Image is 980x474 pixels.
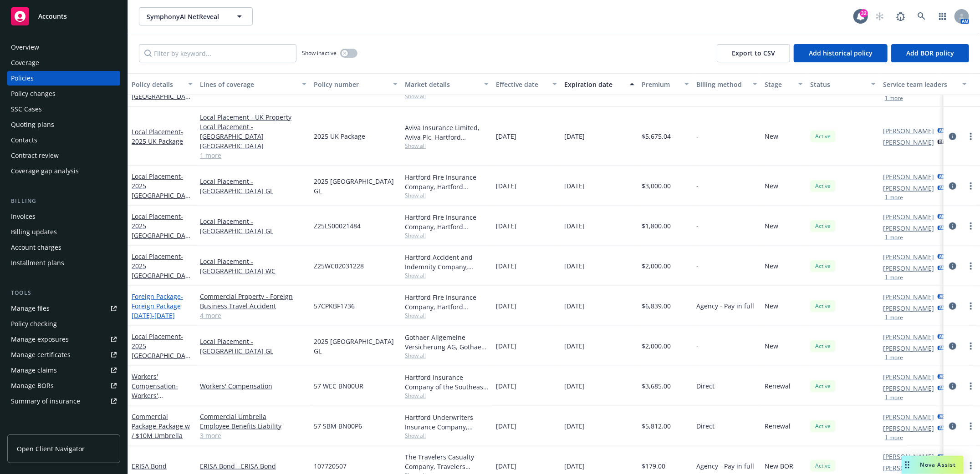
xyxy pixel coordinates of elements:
button: SymphonyAI NetReveal [139,7,253,25]
div: Hartford Accident and Indemnity Company, Hartford Insurance Group, Hartford Insurance Group (Inte... [405,252,489,272]
div: Policy changes [11,86,56,101]
div: Lines of coverage [200,80,296,89]
button: Lines of coverage [196,73,310,95]
a: circleInformation [947,131,958,142]
span: Active [814,182,832,190]
span: Show all [405,432,489,439]
div: Market details [405,80,479,89]
a: Switch app [934,7,952,25]
span: 2025 [GEOGRAPHIC_DATA] GL [314,176,398,196]
span: New [765,341,778,351]
span: $3,685.00 [642,381,671,391]
span: 107720507 [314,461,347,471]
div: Service team leaders [883,80,957,89]
span: Export to CSV [732,49,775,57]
a: more [965,221,976,232]
a: circleInformation [947,341,958,352]
button: Premium [638,73,693,95]
div: Account charges [11,240,61,255]
span: $1,800.00 [642,221,671,231]
a: Billing updates [7,225,120,239]
div: Policy number [314,80,388,89]
input: Filter by keyword... [139,44,296,62]
span: Direct [696,421,715,431]
div: Manage BORs [11,378,54,393]
div: Expiration date [564,80,624,89]
span: $5,675.04 [642,131,671,141]
div: Coverage [11,55,39,70]
span: [DATE] [496,261,516,271]
span: - [696,181,699,191]
a: [PERSON_NAME] [883,263,934,273]
span: Renewal [765,421,791,431]
span: Add BOR policy [906,49,954,57]
span: - Foreign Package [DATE]-[DATE] [132,292,183,320]
div: Manage claims [11,363,57,378]
div: SSC Cases [11,102,42,116]
div: Billing updates [11,225,57,239]
div: Manage files [11,301,50,316]
span: Renewal [765,381,791,391]
a: SSC Cases [7,102,120,116]
div: Drag to move [902,456,913,474]
a: Local Placement - [GEOGRAPHIC_DATA] [GEOGRAPHIC_DATA] [200,122,306,151]
span: [DATE] [564,301,585,311]
a: [PERSON_NAME] [883,223,934,233]
span: Open Client Navigator [17,444,85,454]
span: - Workers' Compensation 2025 [132,382,192,409]
a: circleInformation [947,301,958,312]
button: Stage [761,73,806,95]
span: [DATE] [496,181,516,191]
a: Contract review [7,148,120,163]
a: Business Travel Accident [200,301,306,311]
a: [PERSON_NAME] [883,126,934,136]
a: [PERSON_NAME] [883,252,934,262]
a: Local Placement - [GEOGRAPHIC_DATA] GL [200,337,306,356]
div: Tools [7,288,120,298]
span: SymphonyAI NetReveal [147,12,225,21]
a: Local Placement - [GEOGRAPHIC_DATA] WC [200,257,306,276]
div: Summary of insurance [11,394,80,408]
a: Summary of insurance [7,394,120,408]
span: - [696,221,699,231]
a: Local Placement [132,252,189,289]
a: circleInformation [947,381,958,392]
span: 57 WEC BN00UR [314,381,363,391]
a: 1 more [200,151,306,160]
a: more [965,261,976,272]
a: circleInformation [947,221,958,232]
a: Local Placement - UK Property [200,112,306,122]
a: more [965,341,976,352]
button: 1 more [885,355,903,360]
div: Aviva Insurance Limited, Aviva Plc, Hartford Insurance Group (International), Towergate Insurance... [405,123,489,142]
a: Policy checking [7,317,120,331]
button: Expiration date [561,73,638,95]
a: circleInformation [947,181,958,192]
span: [DATE] [496,301,516,311]
span: $5,812.00 [642,421,671,431]
span: Agency - Pay in full [696,461,754,471]
a: Local Placement [132,212,189,249]
div: Policy checking [11,317,57,331]
span: Z25WC02031228 [314,261,364,271]
span: - [696,131,699,141]
span: - [696,261,699,271]
button: Policy details [128,73,196,95]
a: [PERSON_NAME] [883,332,934,342]
span: Manage exposures [7,332,120,347]
div: Manage certificates [11,348,71,362]
span: $179.00 [642,461,665,471]
button: Effective date [492,73,561,95]
a: Local Placement [132,127,183,146]
a: Commercial Property - Foreign [200,292,306,301]
button: Add BOR policy [891,44,969,62]
a: Manage claims [7,363,120,378]
div: 32 [860,9,868,17]
span: [DATE] [564,341,585,351]
div: Policies [11,71,34,86]
a: [PERSON_NAME] [883,292,934,302]
span: 57 SBM BN00P6 [314,421,362,431]
a: Foreign Package [132,292,183,320]
span: - Package w / $10M Umbrella [132,422,190,440]
button: Status [806,73,879,95]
